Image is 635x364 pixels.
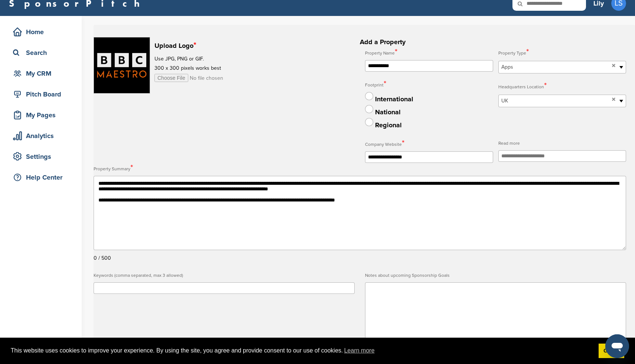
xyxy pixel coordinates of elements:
[7,127,74,144] a: Analytics
[94,253,626,263] div: 0 / 500
[498,81,626,92] label: Headquarters Location
[599,344,624,358] a: dismiss cookie message
[11,345,593,356] span: This website uses cookies to improve your experience. By using the site, you agree and provide co...
[11,67,74,80] div: My CRM
[7,23,74,40] a: Home
[375,94,413,104] div: International
[365,47,493,58] label: Property Name
[11,150,74,163] div: Settings
[11,88,74,101] div: Pitch Board
[154,54,268,63] p: Use JPG, PNG or GIF.
[501,96,609,105] span: UK
[7,169,74,186] a: Help Center
[375,107,401,117] div: National
[501,63,609,72] span: Apps
[11,108,74,122] div: My Pages
[94,163,626,174] label: Property Summary
[7,86,74,103] a: Pitch Board
[7,65,74,82] a: My CRM
[7,106,74,124] a: My Pages
[11,129,74,142] div: Analytics
[498,138,626,148] label: Read more
[365,138,493,150] label: Company Website
[94,270,355,281] label: Keywords (comma separated, max 3 allowed)
[11,171,74,184] div: Help Center
[7,44,74,61] a: Search
[7,148,74,165] a: Settings
[11,25,74,39] div: Home
[605,334,629,358] iframe: Button to launch messaging window
[365,270,626,281] label: Notes about upcoming Sponsorship Goals
[343,345,376,356] a: learn more about cookies
[365,79,493,90] label: Footprint
[375,120,402,130] div: Regional
[154,40,268,51] h2: Upload Logo
[498,47,626,58] label: Property Type
[11,46,74,59] div: Search
[154,63,268,73] p: 300 x 300 pixels works best
[94,37,150,93] img: 2503_BBC%20Maestro_White+Orange%20Stacked%20Logo_Padded_1024x1024.jpg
